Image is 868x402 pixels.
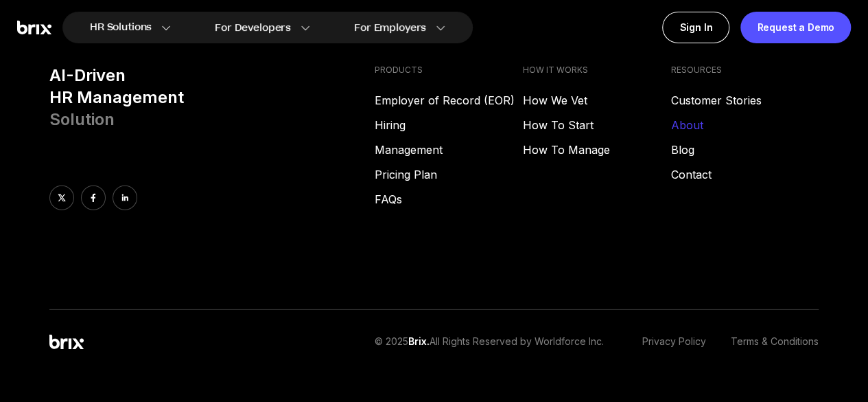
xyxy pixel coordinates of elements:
h4: PRODUCTS [375,65,523,76]
span: Solution [49,109,115,129]
a: FAQs [375,191,523,208]
p: © 2025 All Rights Reserved by Worldforce Inc. [375,335,604,349]
span: Brix. [408,335,430,347]
a: Request a Demo [740,12,851,43]
span: For Employers [354,21,426,35]
span: For Developers [215,21,291,35]
a: Employer of Record (EOR) [375,92,523,109]
a: Pricing Plan [375,166,523,183]
a: Customer Stories [670,92,819,109]
a: About [670,117,819,133]
h3: AI-Driven HR Management [49,65,364,131]
a: How We Vet [523,92,671,109]
a: Privacy Policy [642,335,706,349]
a: Blog [670,142,819,158]
h4: RESOURCES [670,65,819,76]
a: How To Start [523,117,671,133]
img: Brix Logo [17,21,51,35]
a: Management [375,142,523,158]
img: Brix Logo [49,335,84,349]
a: How To Manage [523,142,671,158]
span: HR Solutions [90,16,152,38]
a: Sign In [662,12,729,43]
h4: HOW IT WORKS [523,65,671,76]
a: Contact [670,166,819,183]
a: Terms & Conditions [731,335,819,349]
a: Hiring [375,117,523,133]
